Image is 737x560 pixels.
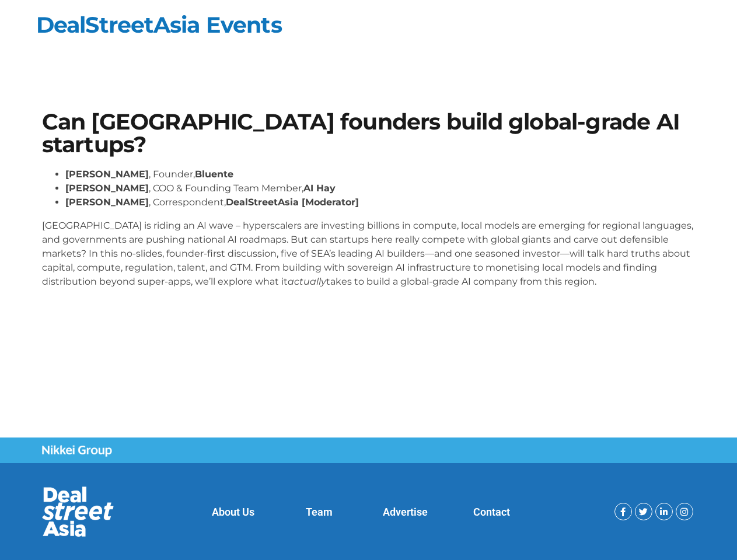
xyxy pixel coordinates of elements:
[306,506,333,518] a: Team
[65,167,696,181] li: , Founder,
[303,183,336,194] strong: AI Hay
[36,11,282,38] a: DealStreetAsia Events
[65,181,696,195] li: , COO & Founding Team Member,
[212,506,254,518] a: About Us
[65,169,149,180] strong: [PERSON_NAME]
[65,183,149,194] strong: [PERSON_NAME]
[65,195,696,209] li: , Correspondent,
[42,111,696,156] h1: Can [GEOGRAPHIC_DATA] founders build global-grade AI startups?
[65,197,149,208] strong: [PERSON_NAME]
[42,219,696,289] p: [GEOGRAPHIC_DATA] is riding an AI wave – hyperscalers are investing billions in compute, local mo...
[288,276,326,287] em: actually
[383,506,428,518] a: Advertise
[226,197,359,208] strong: DealStreetAsia [Moderator]
[473,506,510,518] a: Contact
[42,445,112,457] img: Nikkei Group
[195,169,233,180] strong: Bluente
